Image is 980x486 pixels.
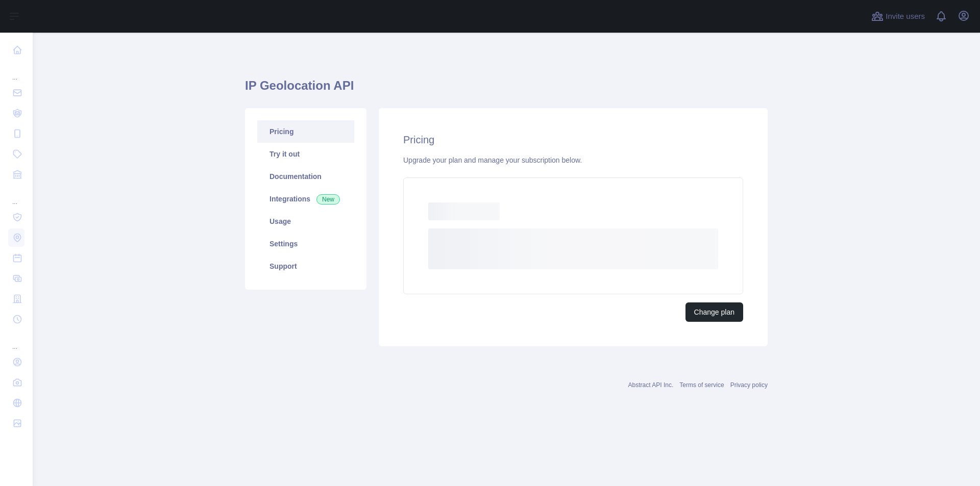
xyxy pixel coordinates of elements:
a: Terms of service [679,381,724,389]
a: Documentation [257,165,354,188]
a: Privacy policy [730,381,768,389]
div: ... [8,186,24,206]
div: ... [8,61,24,82]
button: Invite users [869,8,927,24]
a: Support [257,255,354,277]
button: Change plan [685,302,743,322]
div: ... [8,330,24,351]
a: Pricing [257,120,354,143]
span: Invite users [886,11,925,22]
h1: IP Geolocation API [245,78,768,102]
h2: Pricing [403,133,743,147]
a: Usage [257,210,354,233]
a: Try it out [257,143,354,165]
a: Abstract API Inc. [628,381,674,389]
a: Settings [257,233,354,255]
div: Upgrade your plan and manage your subscription below. [403,155,743,165]
a: Integrations New [257,188,354,210]
span: New [316,194,340,204]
